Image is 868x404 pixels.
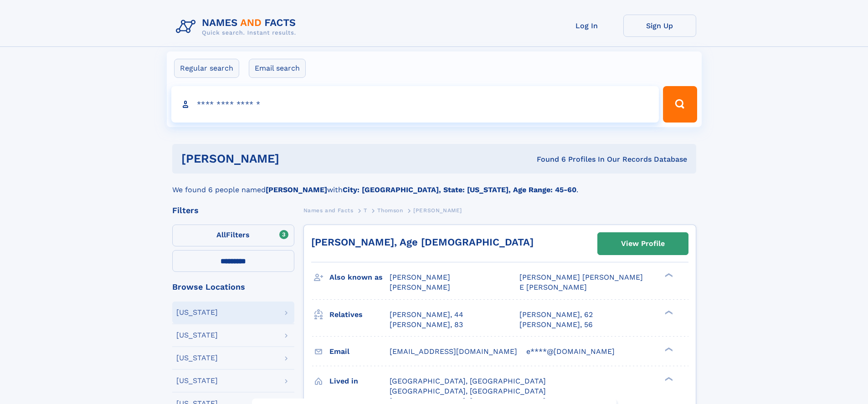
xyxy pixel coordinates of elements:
[390,387,546,395] span: [GEOGRAPHIC_DATA], [GEOGRAPHIC_DATA]
[249,59,306,78] label: Email search
[390,347,517,356] span: [EMAIL_ADDRESS][DOMAIN_NAME]
[303,205,354,216] a: Names and Facts
[663,346,673,352] div: ❯
[390,320,463,330] a: [PERSON_NAME], 83
[329,344,390,359] h3: Email
[598,233,688,255] a: View Profile
[172,225,294,246] label: Filters
[519,273,643,281] span: [PERSON_NAME] [PERSON_NAME]
[663,86,697,123] button: Search Button
[343,185,576,194] b: City: [GEOGRAPHIC_DATA], State: [US_STATE], Age Range: 45-60
[176,332,218,339] div: [US_STATE]
[216,230,226,239] span: All
[364,205,367,216] a: T
[663,376,673,382] div: ❯
[172,206,294,215] div: Filters
[519,310,593,320] a: [PERSON_NAME], 62
[172,15,303,39] img: Logo Names and Facts
[176,309,218,316] div: [US_STATE]
[390,377,546,385] span: [GEOGRAPHIC_DATA], [GEOGRAPHIC_DATA]
[174,59,239,78] label: Regular search
[623,15,696,37] a: Sign Up
[413,207,462,214] span: [PERSON_NAME]
[519,283,587,291] span: E [PERSON_NAME]
[663,272,673,278] div: ❯
[377,205,403,216] a: Thomson
[663,309,673,315] div: ❯
[172,174,696,195] div: We found 6 people named with .
[329,373,390,389] h3: Lived in
[311,236,534,248] a: [PERSON_NAME], Age [DEMOGRAPHIC_DATA]
[176,377,218,384] div: [US_STATE]
[621,233,665,254] div: View Profile
[329,270,390,285] h3: Also known as
[550,15,623,37] a: Log In
[390,273,450,281] span: [PERSON_NAME]
[377,207,403,214] span: Thomson
[364,207,367,214] span: T
[266,185,327,194] b: [PERSON_NAME]
[390,310,463,320] a: [PERSON_NAME], 44
[181,153,408,164] h1: [PERSON_NAME]
[171,86,659,123] input: search input
[172,283,294,291] div: Browse Locations
[390,283,450,291] span: [PERSON_NAME]
[519,320,593,330] a: [PERSON_NAME], 56
[176,354,218,362] div: [US_STATE]
[408,154,687,164] div: Found 6 Profiles In Our Records Database
[329,307,390,322] h3: Relatives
